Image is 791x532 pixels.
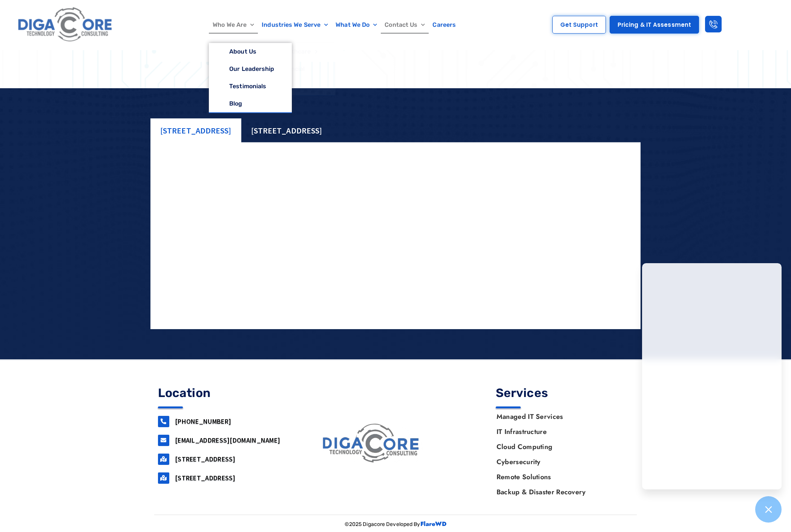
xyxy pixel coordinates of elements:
[158,387,295,399] h4: Location
[429,16,460,34] a: Careers
[258,43,336,60] a: Healthcare
[158,435,169,446] a: support@digacore.com
[496,387,633,399] h4: Services
[158,416,169,427] a: 732-646-5725
[175,436,280,445] a: [EMAIL_ADDRESS][DOMAIN_NAME]
[489,469,633,484] a: Remote Solutions
[154,519,637,530] p: ©2025 Digacore Developed By
[618,22,691,28] span: Pricing & IT Assessment
[610,16,699,34] a: Pricing & IT Assessment
[258,60,336,78] a: Financial
[209,43,291,113] ul: Who We Are
[15,4,115,46] img: Digacore logo 1
[209,78,291,95] a: Testimonials
[175,417,231,426] a: [PHONE_NUMBER]
[258,16,332,34] a: Industries We Serve
[158,472,169,484] a: 2917 Penn Forest Blvd, Roanoke, VA 24018
[489,484,633,500] a: Backup & Disaster Recovery
[175,455,236,463] a: [STREET_ADDRESS]
[642,263,782,489] iframe: Chatgenie Messenger
[209,43,291,60] a: About Us
[150,118,241,143] div: [STREET_ADDRESS]
[332,16,381,34] a: What We Do
[258,43,336,96] ul: Industries We Serve
[560,22,598,28] span: Get Support
[489,439,633,454] a: Cloud Computing
[489,424,633,439] a: IT Infrastructure
[258,78,336,95] a: SMB
[320,420,423,466] img: digacore logo
[209,16,258,34] a: Who We Are
[241,118,332,143] div: [STREET_ADDRESS]
[155,16,514,34] nav: Menu
[381,16,429,34] a: Contact Us
[489,409,633,500] nav: Menu
[209,60,291,78] a: Our Leadership
[175,474,236,482] a: [STREET_ADDRESS]
[489,454,633,469] a: Cybersecurity
[489,409,633,424] a: Managed IT Services
[552,16,606,34] a: Get Support
[209,95,291,112] a: Blog
[420,520,447,528] a: FlareWD
[158,454,169,465] a: 160 airport road, Suite 201, Lakewood, NJ, 08701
